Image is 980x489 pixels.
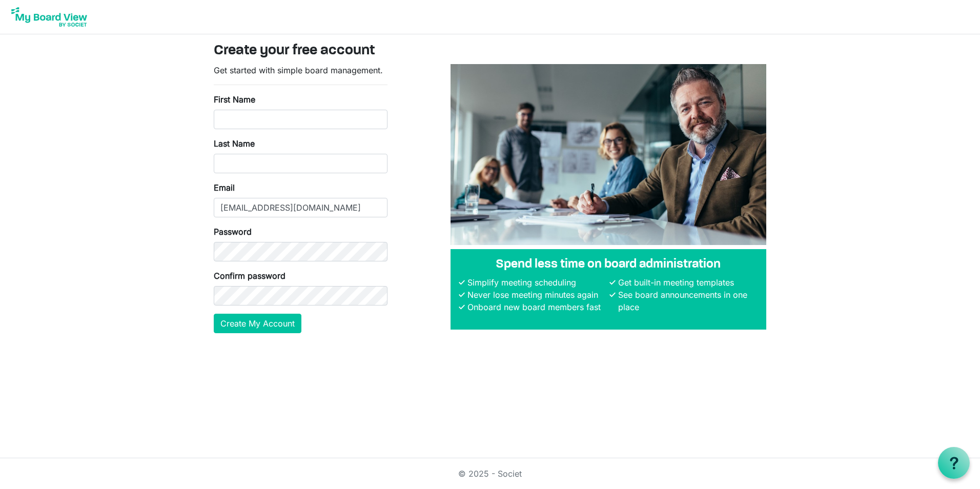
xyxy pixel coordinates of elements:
[214,137,255,150] label: Last Name
[465,289,607,301] li: Never lose meeting minutes again
[214,93,255,106] label: First Name
[616,276,758,289] li: Get built-in meeting templates
[214,43,766,60] h3: Create your free account
[214,226,252,238] label: Password
[451,64,766,245] img: A photograph of board members sitting at a table
[458,468,522,479] a: © 2025 - Societ
[459,257,758,272] h4: Spend less time on board administration
[214,270,285,282] label: Confirm password
[616,289,758,313] li: See board announcements in one place
[465,301,607,313] li: Onboard new board members fast
[214,314,301,333] button: Create My Account
[465,276,607,289] li: Simplify meeting scheduling
[214,181,235,194] label: Email
[8,4,90,30] img: My Board View Logo
[214,65,383,75] span: Get started with simple board management.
